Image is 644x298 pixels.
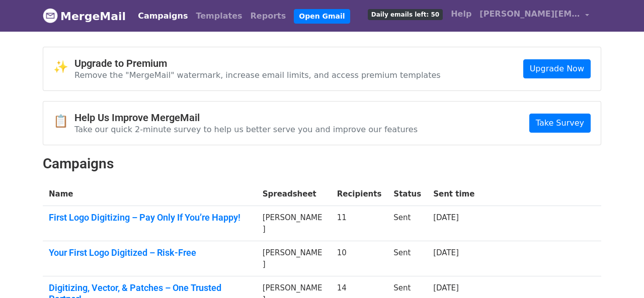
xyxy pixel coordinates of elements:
td: [PERSON_NAME] [257,206,331,241]
td: Sent [387,241,427,276]
a: Daily emails left: 50 [364,4,447,24]
img: MergeMail logo [43,8,58,23]
a: Help [447,4,475,24]
h4: Upgrade to Premium [74,57,441,69]
p: Remove the "MergeMail" watermark, increase email limits, and access premium templates [74,70,441,80]
a: Reports [247,6,290,26]
a: [DATE] [433,248,459,257]
a: [DATE] [433,213,459,222]
th: Name [43,182,257,206]
th: Sent time [427,182,480,206]
th: Status [387,182,427,206]
a: MergeMail [43,6,126,27]
td: 10 [331,241,388,276]
th: Recipients [331,182,388,206]
a: Campaigns [134,6,192,26]
td: [PERSON_NAME] [257,241,331,276]
th: Spreadsheet [257,182,331,206]
a: [DATE] [433,283,459,292]
td: 11 [331,206,388,241]
h2: Campaigns [43,155,601,172]
a: Upgrade Now [523,59,591,78]
a: [PERSON_NAME][EMAIL_ADDRESS][DOMAIN_NAME] [475,4,593,28]
span: 📋 [53,114,74,129]
td: Sent [387,206,427,241]
a: Your First Logo Digitized – Risk-Free [49,247,251,258]
span: ✨ [53,60,74,74]
a: First Logo Digitizing – Pay Only If You’re Happy! [49,212,251,223]
p: Take our quick 2-minute survey to help us better serve you and improve our features [74,124,418,135]
span: [PERSON_NAME][EMAIL_ADDRESS][DOMAIN_NAME] [479,8,580,20]
a: Take Survey [529,114,591,133]
span: Daily emails left: 50 [368,9,443,20]
a: Templates [192,6,246,26]
h4: Help Us Improve MergeMail [74,112,418,124]
a: Open Gmail [294,9,350,24]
